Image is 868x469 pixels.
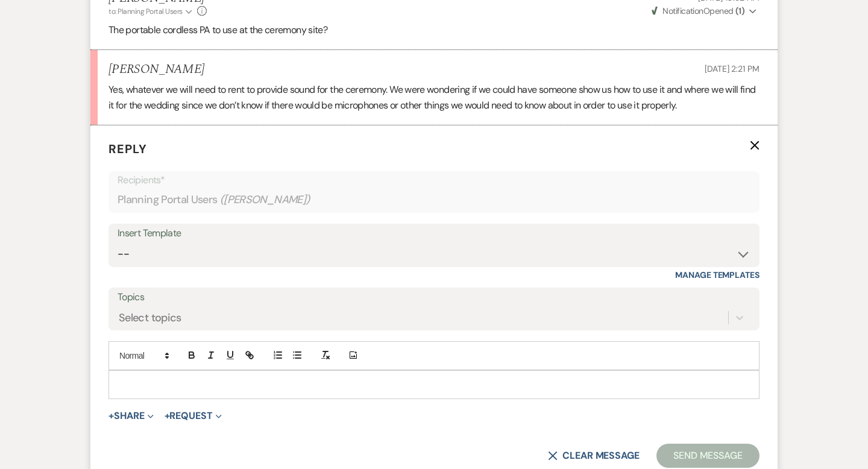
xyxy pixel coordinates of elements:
[118,172,750,188] p: Recipients*
[165,411,170,421] span: +
[656,444,759,468] button: Send Message
[548,451,640,461] button: Clear message
[118,289,750,306] label: Topics
[735,5,744,16] strong: ( 1 )
[652,5,744,16] span: Opened
[119,309,181,326] div: Select topics
[108,6,194,17] button: to: Planning Portal Users
[662,5,703,16] span: Notification
[118,225,750,242] div: Insert Template
[675,269,759,280] a: Manage Templates
[108,411,154,421] button: Share
[108,141,147,157] span: Reply
[108,62,204,77] h5: [PERSON_NAME]
[108,7,183,16] span: to: Planning Portal Users
[108,411,114,421] span: +
[705,63,759,74] span: [DATE] 2:21 PM
[650,5,759,17] button: NotificationOpened (1)
[220,192,310,208] span: ( [PERSON_NAME] )
[108,82,759,113] p: Yes, whatever we will need to rent to provide sound for the ceremony. We were wondering if we cou...
[165,411,222,421] button: Request
[108,22,759,38] p: The portable cordless PA to use at the ceremony site?
[118,188,750,212] div: Planning Portal Users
